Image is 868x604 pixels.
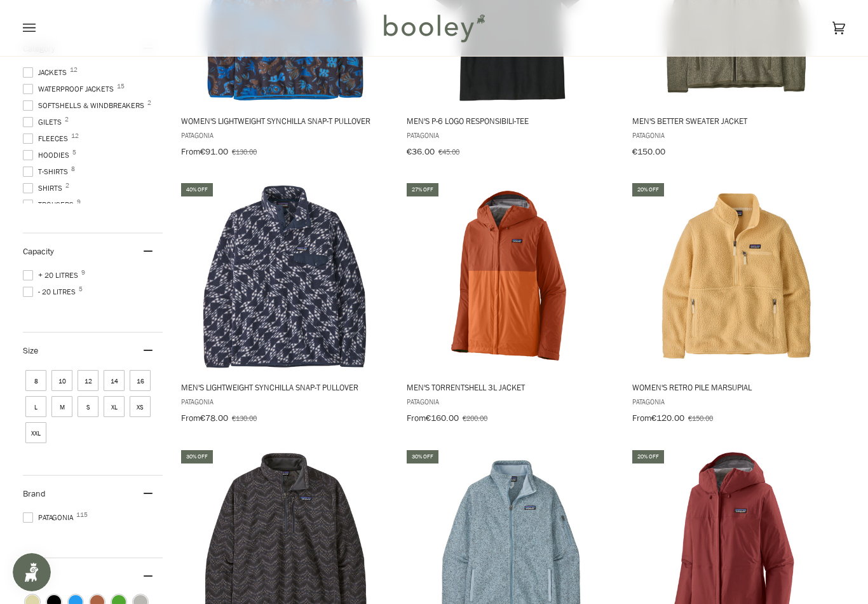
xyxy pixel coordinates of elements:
span: Size: 14 [104,370,125,391]
span: €200.00 [463,413,487,423]
span: Men's Torrentshell 3L Jacket [407,381,615,393]
span: Hoodies [23,149,73,161]
span: €120.00 [651,412,684,424]
span: - 20 Litres [23,286,79,298]
span: Size [23,345,38,357]
span: Brand [23,488,46,500]
span: Women's Retro Pile Marsupial [632,381,841,393]
img: Patagonia Men's Torrentshell 3L Jacket Redtail Rust - Booley Galway [416,181,606,372]
span: 2 [65,182,69,189]
span: 5 [79,286,83,292]
span: €150.00 [632,146,665,158]
span: Patagonia [181,130,390,141]
a: Women's Retro Pile Marsupial [630,181,843,428]
a: Men's Torrentshell 3L Jacket [405,181,617,428]
span: Waterproof Jackets [23,83,118,95]
span: Gilets [23,116,65,128]
span: €45.00 [438,146,459,157]
span: Size: M [51,396,72,417]
span: Men's Better Sweater Jacket [632,115,841,127]
span: 5 [72,149,76,156]
div: 27% off [407,183,438,196]
div: 20% off [632,450,664,463]
span: 115 [76,512,88,518]
span: T-Shirts [23,166,72,177]
span: From [632,412,651,424]
span: + 20 Litres [23,270,82,281]
span: Size: S [78,396,98,417]
span: Size: XL [104,396,125,417]
span: Size: XXL [25,422,46,443]
div: 30% off [181,450,213,463]
img: Patagonia Men's Lightweight Synchilla Snap-T Pullover Synched Flight / New Navy - Booley Galway [190,181,381,372]
span: 12 [71,133,79,139]
span: Fleeces [23,133,72,144]
div: 20% off [632,183,664,196]
span: Size: 10 [51,370,72,391]
span: Patagonia [632,396,841,407]
span: 9 [81,270,85,276]
span: €160.00 [426,412,459,424]
span: From [181,146,200,158]
div: 40% off [181,183,213,196]
span: 2 [147,100,151,106]
iframe: Button to open loyalty program pop-up [13,553,51,591]
a: Men's Lightweight Synchilla Snap-T Pullover [179,181,391,428]
span: Patagonia [407,396,615,407]
span: From [407,412,426,424]
span: Size: 12 [78,370,98,391]
span: Patagonia [632,130,841,141]
span: Softshells & Windbreakers [23,100,148,111]
span: 9 [77,199,81,205]
span: Shirts [23,182,66,194]
span: €36.00 [407,146,435,158]
span: Jackets [23,67,71,78]
span: 8 [71,166,75,172]
span: €150.00 [688,413,713,423]
span: Patagonia [181,396,390,407]
span: Men's P-6 Logo Responsibili-Tee [407,115,615,127]
span: Capacity [23,245,54,257]
span: Trousers [23,199,78,210]
span: Size: L [25,396,46,417]
span: €91.00 [200,146,228,158]
span: Size: XS [130,396,151,417]
span: €78.00 [200,412,228,424]
span: 15 [117,83,125,90]
span: 12 [70,67,78,73]
img: Booley [378,10,489,46]
span: Women's Lightweight Synchilla Snap-T Pullover [181,115,390,127]
span: From [181,412,200,424]
span: €130.00 [232,413,257,423]
span: Size: 16 [130,370,151,391]
span: Patagonia [407,130,615,141]
span: Size: 8 [25,370,46,391]
img: Patagonia Women's Retro Pile Marsupial Beeswax Tan - Booley Galway [641,181,832,372]
span: 2 [65,116,69,123]
span: Patagonia [23,512,77,523]
span: €130.00 [232,146,257,157]
span: Men's Lightweight Synchilla Snap-T Pullover [181,381,390,393]
div: 30% off [407,450,438,463]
